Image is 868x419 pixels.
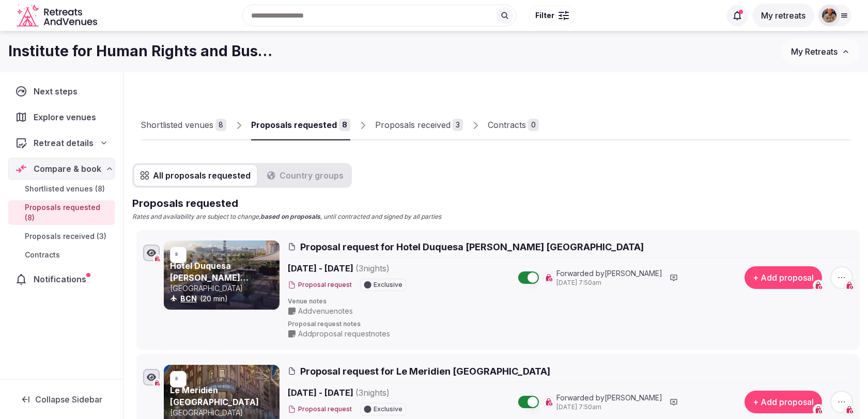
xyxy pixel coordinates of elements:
[374,406,402,412] span: Exclusive
[8,80,115,102] a: Next steps
[288,320,853,329] span: Proposal request notes
[251,110,350,140] a: Proposals requested8
[180,294,197,303] a: BCN
[529,6,576,25] button: Filter
[355,388,390,398] span: ( 3 night s )
[25,202,111,223] span: Proposals requested (8)
[132,196,860,211] h2: Proposals requested
[8,41,273,61] h1: Institute for Human Rights and Business
[34,163,101,175] span: Compare & book
[339,119,350,131] div: 8
[556,279,662,287] span: [DATE] 7:50am
[170,385,259,407] a: Le Meridien [GEOGRAPHIC_DATA]
[251,119,337,131] div: Proposals requested
[453,119,463,131] div: 3
[556,393,662,403] span: Forwarded by [PERSON_NAME]
[488,119,526,131] div: Contracts
[375,110,463,140] a: Proposals received3
[34,273,90,285] span: Notifications
[170,283,277,294] p: [GEOGRAPHIC_DATA]
[170,408,277,418] p: [GEOGRAPHIC_DATA]
[215,119,226,131] div: 8
[288,262,470,275] span: [DATE] - [DATE]
[300,240,644,253] span: Proposal request for Hotel Duquesa [PERSON_NAME] [GEOGRAPHIC_DATA]
[8,388,115,411] button: Collapse Sidebar
[141,110,226,140] a: Shortlisted venues8
[8,268,115,290] a: Notifications
[25,184,105,194] span: Shortlisted venues (8)
[752,10,814,21] a: My retreats
[34,111,100,123] span: Explore venues
[25,231,106,241] span: Proposals received (3)
[132,213,860,221] p: Rates and availability are subject to change, , until contracted and signed by all parties
[822,8,836,23] img: julen
[355,263,390,273] span: ( 3 night s )
[288,281,352,289] button: Proposal request
[8,182,115,196] a: Shortlisted venues (8)
[298,306,353,316] span: Add venue notes
[170,261,259,294] a: Hotel Duquesa [PERSON_NAME] [GEOGRAPHIC_DATA]
[8,229,115,244] a: Proposals received (3)
[34,137,94,149] span: Retreat details
[752,4,814,27] button: My retreats
[8,106,115,128] a: Explore venues
[528,119,539,131] div: 0
[141,119,213,131] div: Shortlisted venues
[745,266,822,289] button: + Add proposal
[791,46,838,57] span: My Retreats
[8,248,115,262] a: Contracts
[781,39,860,65] button: My Retreats
[375,119,451,131] div: Proposals received
[298,329,390,339] span: Add proposal request notes
[17,4,99,27] a: Visit the homepage
[288,405,352,414] button: Proposal request
[8,200,115,225] a: Proposals requested (8)
[35,394,102,405] span: Collapse Sidebar
[17,4,99,27] svg: Retreats and Venues company logo
[288,386,470,399] span: [DATE] - [DATE]
[25,250,60,260] span: Contracts
[260,213,320,220] strong: based on proposals
[556,268,662,279] span: Forwarded by [PERSON_NAME]
[745,391,822,413] button: + Add proposal
[170,294,277,304] div: (20 min)
[134,165,257,186] button: All proposals requested
[488,110,539,140] a: Contracts0
[556,403,662,412] span: [DATE] 7:50am
[261,165,350,186] button: Country groups
[535,10,554,21] span: Filter
[34,85,82,98] span: Next steps
[374,282,402,288] span: Exclusive
[300,365,550,378] span: Proposal request for Le Meridien [GEOGRAPHIC_DATA]
[288,297,853,306] span: Venue notes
